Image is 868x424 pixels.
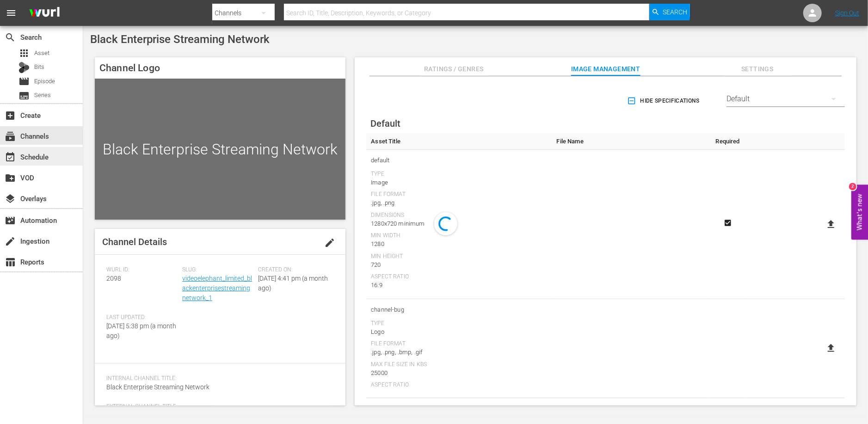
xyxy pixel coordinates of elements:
span: channel-bug [371,304,547,316]
span: Ingestion [5,236,16,247]
div: File Format [371,191,547,198]
span: Schedule [5,152,16,163]
span: [DATE] 4:41 pm (a month ago) [258,275,328,292]
div: Min Width [371,232,547,240]
span: menu [6,7,17,18]
span: Series [34,91,51,100]
span: default [371,154,547,166]
div: Black Enterprise Streaming Network [95,79,345,220]
th: Required [708,133,747,150]
a: videoelephant_limited_blackenterprisestreamingnetwork_1 [182,275,252,301]
div: .jpg, .png, .bmp, .gif [371,348,547,357]
div: Max File Size In Kbs [371,361,547,369]
span: Create [5,110,16,121]
span: Automation [5,215,16,226]
span: Image Management [571,63,640,75]
span: VOD [5,172,16,184]
div: 720 [371,260,547,270]
span: edit [324,237,335,248]
span: Episode [18,76,30,87]
span: Bits Tile [371,403,547,415]
div: Aspect Ratio [371,381,547,389]
span: Black Enterprise Streaming Network [106,383,209,391]
div: 2 [849,183,856,190]
button: Open Feedback Widget [851,184,868,240]
div: Default [726,86,845,112]
div: Aspect Ratio [371,273,547,281]
button: edit [319,232,341,254]
span: Black Enterprise Streaming Network [90,33,270,46]
span: Asset [34,49,49,58]
span: Channels [5,131,16,142]
span: Search [663,4,687,20]
span: Created On: [258,266,329,274]
img: ans4CAIJ8jUAAAAAAAAAAAAAAAAAAAAAAAAgQb4GAAAAAAAAAAAAAAAAAAAAAAAAJMjXAAAAAAAAAAAAAAAAAAAAAAAAgAT5G... [22,2,67,24]
span: Search [5,32,16,43]
div: File Format [371,340,547,348]
div: Image [371,178,547,187]
div: Logo [371,327,547,337]
svg: Required [722,219,733,227]
span: Channel Details [102,236,167,247]
div: 25000 [371,369,547,378]
span: Settings [723,63,792,75]
h4: Channel Logo [95,57,345,79]
span: [DATE] 5:38 pm (a month ago) [106,322,176,339]
div: Type [371,171,547,178]
span: Episode [34,77,55,86]
span: Reports [5,257,16,268]
span: Hide Specifications [629,96,700,106]
div: Dimensions [371,212,547,219]
div: 1280 [371,240,547,249]
span: Wurl ID: [106,266,178,274]
div: .jpg, .png [371,198,547,208]
a: Sign Out [835,9,859,17]
span: Default [370,118,400,129]
span: Slug: [182,266,253,274]
div: 16:9 [371,281,547,290]
button: Search [649,4,690,20]
div: Bits [18,62,30,73]
span: Last Updated: [106,314,178,321]
span: External Channel Title: [106,403,329,411]
span: Series [18,90,30,101]
span: Internal Channel Title: [106,375,329,382]
button: Hide Specifications [625,88,703,114]
span: Overlays [5,193,16,204]
th: Asset Title [366,133,552,150]
span: 2098 [106,275,121,282]
span: Ratings / Genres [419,63,488,75]
div: Min Height [371,253,547,260]
span: Asset [18,48,30,59]
span: Bits [34,62,44,72]
th: File Name [552,133,708,150]
div: Type [371,320,547,327]
div: 1280x720 minimum [371,219,547,228]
